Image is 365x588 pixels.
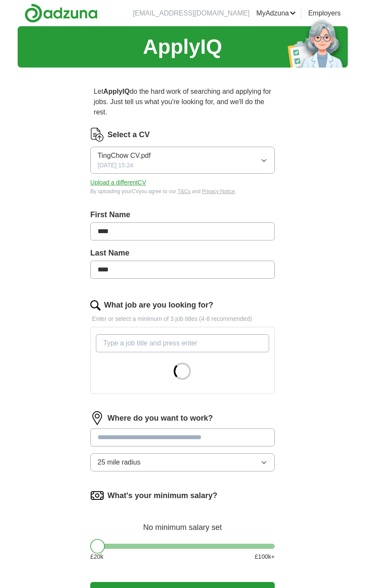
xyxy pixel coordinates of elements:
[25,3,98,23] img: Adzuna logo
[90,513,275,533] div: No minimum salary set
[308,8,341,18] a: Employers
[103,88,129,95] strong: ApplyIQ
[90,178,146,187] button: Upload a differentCV
[98,151,150,161] span: TingChow CV.pdf
[90,314,275,323] p: Enter or select a minimum of 3 job titles (4-8 recommended)
[107,413,213,424] label: Where do you want to work?
[90,247,275,259] label: Last Name
[104,299,213,311] label: What job are you looking for?
[90,83,275,121] p: Let do the hard work of searching and applying for jobs. Just tell us what you're looking for, an...
[98,161,133,170] span: [DATE] 15:24
[90,411,104,425] img: location.png
[90,453,275,471] button: 25 mile radius
[133,8,249,18] li: [EMAIL_ADDRESS][DOMAIN_NAME]
[256,8,296,18] a: MyAdzuna
[90,300,101,311] img: search.png
[96,334,269,352] input: Type a job title and press enter
[90,552,103,561] span: £ 20 k
[107,490,217,502] label: What's your minimum salary?
[255,552,275,561] span: £ 100 k+
[178,188,190,194] a: T&Cs
[90,209,275,221] label: First Name
[90,489,104,502] img: salary.png
[202,188,235,194] a: Privacy Notice
[90,188,275,195] div: By uploading your CV you agree to our and .
[143,31,222,62] h1: ApplyIQ
[107,129,150,141] label: Select a CV
[98,457,141,468] span: 25 mile radius
[90,147,275,174] button: TingChow CV.pdf[DATE] 15:24
[90,128,104,142] img: CV Icon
